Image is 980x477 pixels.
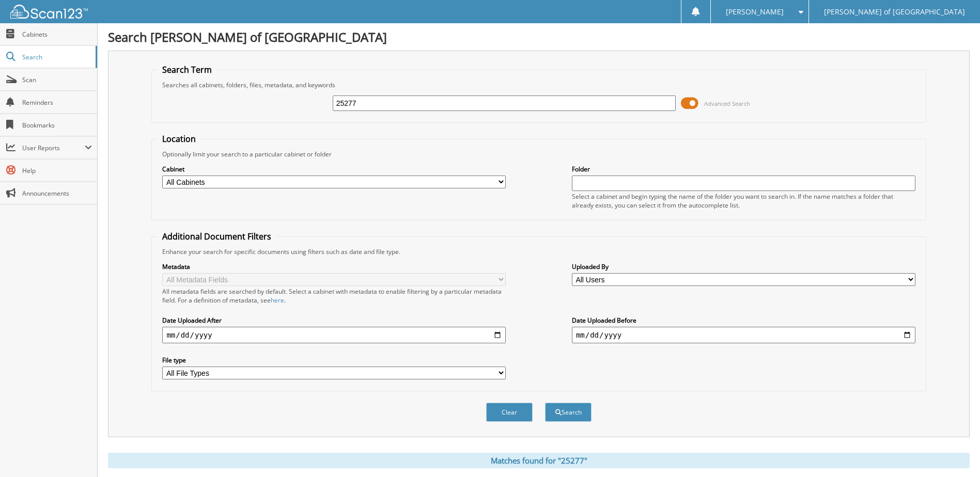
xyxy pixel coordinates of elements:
[162,356,506,364] label: File type
[572,192,915,210] div: Select a cabinet and begin typing the name of the folder you want to search in. If the name match...
[162,287,506,305] div: All metadata fields are searched by default. Select a cabinet with metadata to enable filtering b...
[162,316,506,325] label: Date Uploaded After
[726,9,784,15] span: [PERSON_NAME]
[545,403,592,422] button: Search
[572,262,915,271] label: Uploaded By
[10,5,88,19] img: scan123-logo-white.svg
[22,75,92,84] span: Scan
[22,98,92,107] span: Reminders
[486,403,533,422] button: Clear
[108,28,970,45] h1: Search [PERSON_NAME] of [GEOGRAPHIC_DATA]
[22,121,92,130] span: Bookmarks
[22,30,92,39] span: Cabinets
[572,165,915,173] label: Folder
[157,81,920,89] div: Searches all cabinets, folders, files, metadata, and keywords
[572,316,915,325] label: Date Uploaded Before
[22,189,92,198] span: Announcements
[572,327,915,343] input: end
[157,133,201,145] legend: Location
[108,453,970,468] div: Matches found for "25277"
[162,327,506,343] input: start
[162,165,506,173] label: Cabinet
[22,166,92,175] span: Help
[22,144,85,152] span: User Reports
[157,247,920,256] div: Enhance your search for specific documents using filters such as date and file type.
[157,150,920,158] div: Optionally limit your search to a particular cabinet or folder
[824,9,965,15] span: [PERSON_NAME] of [GEOGRAPHIC_DATA]
[157,231,276,242] legend: Additional Document Filters
[704,100,750,107] span: Advanced Search
[157,64,217,75] legend: Search Term
[22,53,90,61] span: Search
[271,296,284,305] a: here
[162,262,506,271] label: Metadata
